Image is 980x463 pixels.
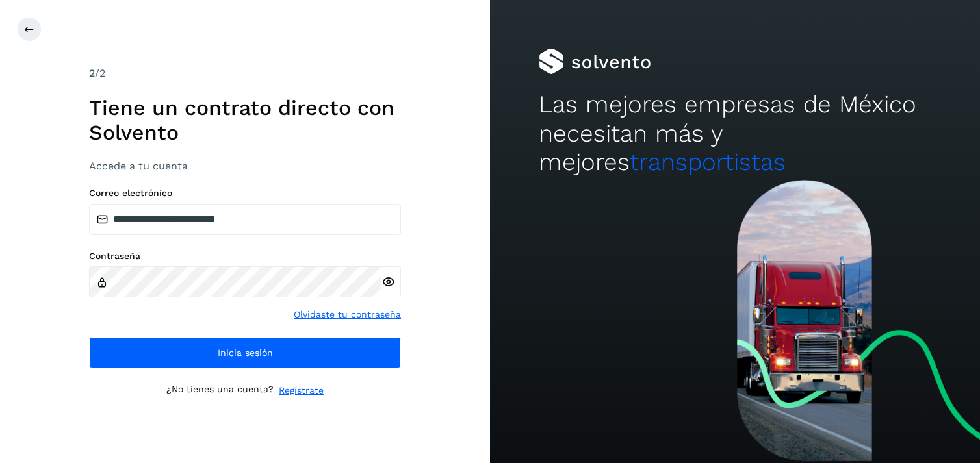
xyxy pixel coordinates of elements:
[218,348,273,357] span: Inicia sesión
[279,384,324,397] a: Regístrate
[630,148,786,176] span: transportistas
[89,188,401,199] label: Correo electrónico
[89,95,401,145] h1: Tiene un contrato directo con Solvento
[89,66,401,81] div: /2
[89,251,401,262] label: Contraseña
[294,308,401,321] a: Olvidaste tu contraseña
[539,90,931,177] h2: Las mejores empresas de México necesitan más y mejores
[89,67,95,79] span: 2
[166,384,274,397] p: ¿No tienes una cuenta?
[89,160,401,172] h3: Accede a tu cuenta
[89,337,401,368] button: Inicia sesión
